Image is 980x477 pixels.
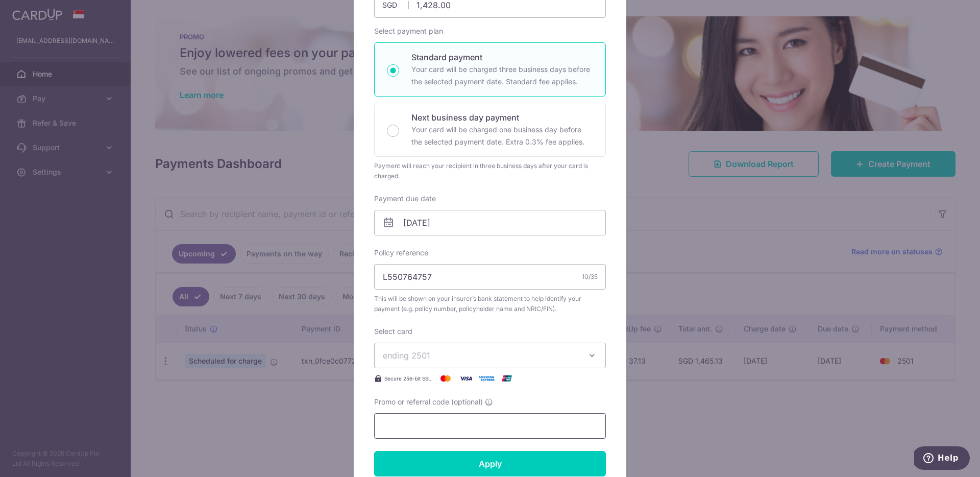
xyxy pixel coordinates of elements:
img: UnionPay [497,372,517,385]
label: Select card [374,326,412,337]
label: Policy reference [374,248,428,258]
div: Payment will reach your recipient in three business days after your card is charged. [374,161,606,181]
img: Visa [456,372,476,385]
p: Your card will be charged three business days before the selected payment date. Standard fee appl... [411,63,593,88]
span: ending 2501 [383,350,430,361]
span: Promo or referral code (optional) [374,397,483,407]
p: Next business day payment [411,111,593,124]
div: 10/35 [582,272,598,282]
img: American Express [476,372,497,385]
input: Apply [374,451,606,476]
input: DD / MM / YYYY [374,210,606,235]
span: This will be shown on your insurer’s bank statement to help identify your payment (e.g. policy nu... [374,294,606,314]
label: Payment due date [374,194,436,204]
span: Secure 256-bit SSL [384,374,431,383]
button: ending 2501 [374,343,606,368]
p: Your card will be charged one business day before the selected payment date. Extra 0.3% fee applies. [411,124,593,148]
p: Standard payment [411,51,593,63]
iframe: Opens a widget where you can find more information [914,446,970,472]
label: Select payment plan [374,26,443,36]
img: Mastercard [435,372,456,385]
